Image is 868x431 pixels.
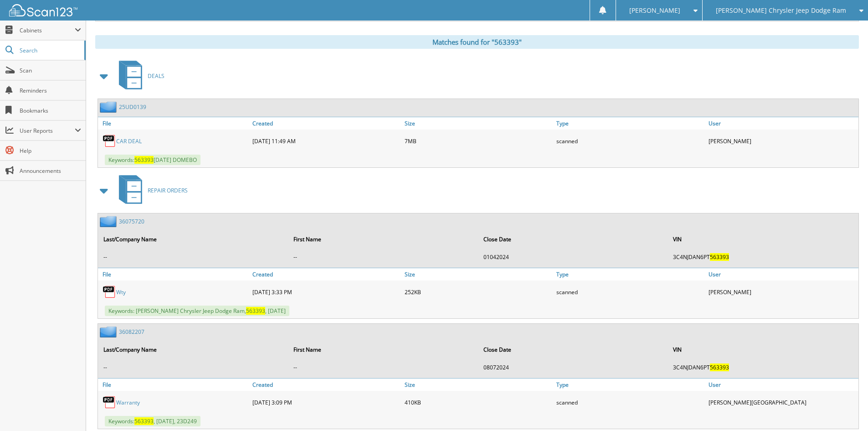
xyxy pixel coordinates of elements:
[20,147,81,155] span: Help
[289,340,478,359] th: First Name
[95,35,859,49] div: Matches found for "563393"
[479,340,668,359] th: Close Date
[116,399,140,406] a: Warranty
[99,340,288,359] th: Last/Company Name
[100,326,119,338] img: folder2.png
[479,230,668,249] th: Close Date
[822,387,868,431] iframe: Chat Widget
[554,283,706,301] div: scanned
[250,393,402,411] div: [DATE] 3:09 PM
[99,249,288,265] td: --
[20,167,81,175] span: Announcements
[479,360,668,375] td: 08072024
[554,379,706,391] a: Type
[668,340,858,359] th: VIN
[250,268,402,280] a: Created
[402,268,555,280] a: Size
[706,393,858,411] div: [PERSON_NAME][GEOGRAPHIC_DATA]
[629,8,680,13] span: [PERSON_NAME]
[402,117,555,130] a: Size
[113,172,188,208] a: REPAIR ORDERS
[716,8,846,13] span: [PERSON_NAME] Chrysler Jeep Dodge Ram
[554,132,706,150] div: scanned
[134,156,154,164] span: 563393
[113,58,164,94] a: DEALS
[20,87,81,94] span: Reminders
[103,395,116,409] img: PDF.png
[246,307,265,315] span: 563393
[105,306,289,316] span: Keywords: [PERSON_NAME] Chrysler Jeep Dodge Ram, , [DATE]
[554,393,706,411] div: scanned
[119,328,144,336] a: 36082207
[20,67,81,74] span: Scan
[20,26,75,34] span: Cabinets
[119,218,144,225] a: 36075720
[20,127,75,135] span: User Reports
[98,117,250,130] a: File
[134,417,154,425] span: 563393
[554,117,706,130] a: Type
[402,283,555,301] div: 252KB
[116,137,142,145] a: CAR DEAL
[148,72,164,80] span: DEALS
[710,253,729,261] span: 563393
[402,132,555,150] div: 7MB
[706,379,858,391] a: User
[105,416,200,426] span: Keywords: , [DATE], 23D249
[9,4,77,16] img: scan123-logo-white.svg
[706,283,858,301] div: [PERSON_NAME]
[99,230,288,249] th: Last/Company Name
[20,107,81,114] span: Bookmarks
[103,285,116,299] img: PDF.png
[103,134,116,148] img: PDF.png
[100,101,119,113] img: folder2.png
[706,117,858,130] a: User
[20,47,80,54] span: Search
[98,268,250,280] a: File
[554,268,706,280] a: Type
[402,393,555,411] div: 410KB
[98,379,250,391] a: File
[289,249,478,265] td: --
[105,155,200,165] span: Keywords: [DATE] DOMEBO
[250,379,402,391] a: Created
[100,216,119,227] img: folder2.png
[119,103,146,111] a: 25UD0139
[289,360,478,375] td: --
[668,360,858,375] td: 3C4NJDAN6PT
[668,249,858,265] td: 3C4NJDAN6PT
[148,187,188,194] span: REPAIR ORDERS
[479,249,668,265] td: 01042024
[668,230,858,249] th: VIN
[706,268,858,280] a: User
[710,363,729,371] span: 563393
[402,379,555,391] a: Size
[250,283,402,301] div: [DATE] 3:33 PM
[116,288,126,296] a: Wty
[250,132,402,150] div: [DATE] 11:49 AM
[99,360,288,375] td: --
[250,117,402,130] a: Created
[289,230,478,249] th: First Name
[706,132,858,150] div: [PERSON_NAME]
